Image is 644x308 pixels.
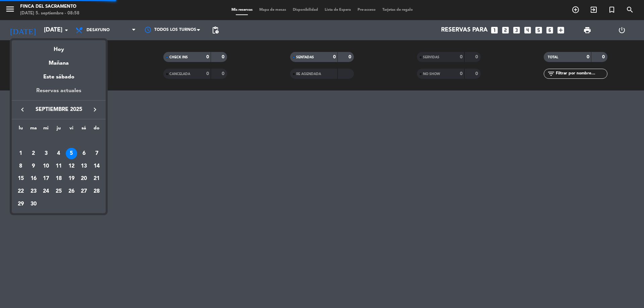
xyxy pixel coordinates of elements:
[91,148,102,159] div: 7
[65,160,78,173] td: 12 de septiembre de 2025
[28,198,39,210] div: 30
[29,105,89,114] span: septiembre 2025
[27,124,40,135] th: martes
[40,161,52,172] div: 10
[65,147,78,160] td: 5 de septiembre de 2025
[66,173,77,184] div: 19
[14,198,27,210] td: 29 de septiembre de 2025
[40,148,52,159] div: 3
[53,148,64,159] div: 4
[40,172,52,185] td: 17 de septiembre de 2025
[15,186,26,197] div: 22
[78,160,91,173] td: 13 de septiembre de 2025
[14,160,27,173] td: 8 de septiembre de 2025
[65,172,78,185] td: 19 de septiembre de 2025
[15,161,26,172] div: 8
[28,161,39,172] div: 9
[90,185,103,198] td: 28 de septiembre de 2025
[90,147,103,160] td: 7 de septiembre de 2025
[16,105,29,114] button: keyboard_arrow_left
[78,172,91,185] td: 20 de septiembre de 2025
[66,148,77,159] div: 5
[91,186,102,197] div: 28
[90,172,103,185] td: 21 de septiembre de 2025
[52,147,65,160] td: 4 de septiembre de 2025
[52,160,65,173] td: 11 de septiembre de 2025
[91,106,99,114] i: keyboard_arrow_right
[66,161,77,172] div: 12
[28,148,39,159] div: 2
[78,147,91,160] td: 6 de septiembre de 2025
[40,124,52,135] th: miércoles
[65,185,78,198] td: 26 de septiembre de 2025
[52,124,65,135] th: jueves
[53,186,64,197] div: 25
[90,160,103,173] td: 14 de septiembre de 2025
[90,124,103,135] th: domingo
[91,173,102,184] div: 21
[14,134,103,147] td: SEP.
[27,198,40,210] td: 30 de septiembre de 2025
[78,186,90,197] div: 27
[14,172,27,185] td: 15 de septiembre de 2025
[12,54,106,68] div: Mañana
[12,86,106,100] div: Reservas actuales
[78,161,90,172] div: 13
[27,172,40,185] td: 16 de septiembre de 2025
[12,40,106,54] div: Hoy
[78,173,90,184] div: 20
[27,160,40,173] td: 9 de septiembre de 2025
[65,124,78,135] th: viernes
[89,105,101,114] button: keyboard_arrow_right
[12,68,106,86] div: Este sábado
[15,173,26,184] div: 15
[15,198,26,210] div: 29
[66,186,77,197] div: 26
[40,185,52,198] td: 24 de septiembre de 2025
[78,148,90,159] div: 6
[14,124,27,135] th: lunes
[40,147,52,160] td: 3 de septiembre de 2025
[91,161,102,172] div: 14
[28,186,39,197] div: 23
[78,124,91,135] th: sábado
[15,148,26,159] div: 1
[52,172,65,185] td: 18 de septiembre de 2025
[18,106,26,114] i: keyboard_arrow_left
[40,186,52,197] div: 24
[40,173,52,184] div: 17
[27,185,40,198] td: 23 de septiembre de 2025
[14,185,27,198] td: 22 de septiembre de 2025
[40,160,52,173] td: 10 de septiembre de 2025
[53,161,64,172] div: 11
[53,173,64,184] div: 18
[28,173,39,184] div: 16
[27,147,40,160] td: 2 de septiembre de 2025
[52,185,65,198] td: 25 de septiembre de 2025
[78,185,91,198] td: 27 de septiembre de 2025
[14,147,27,160] td: 1 de septiembre de 2025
